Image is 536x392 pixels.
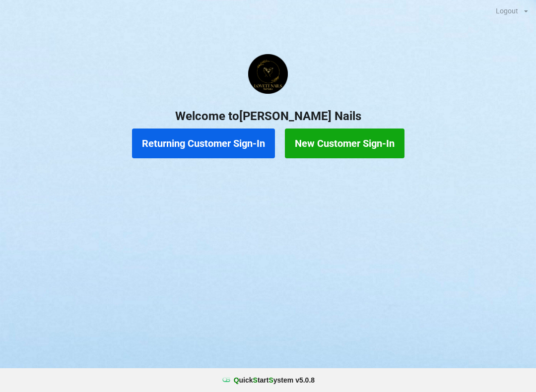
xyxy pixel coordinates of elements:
[234,376,239,384] span: Q
[268,376,273,384] span: S
[285,129,404,158] button: New Customer Sign-In
[496,7,518,14] div: Logout
[221,375,231,385] img: favicon.ico
[132,129,275,158] button: Returning Customer Sign-In
[248,54,288,94] img: Lovett1.png
[253,376,258,384] span: S
[234,375,315,385] b: uick tart ystem v 5.0.8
